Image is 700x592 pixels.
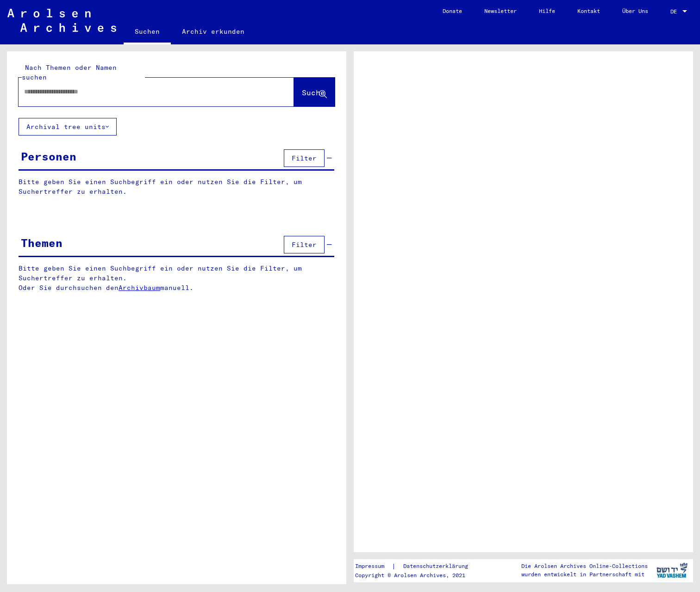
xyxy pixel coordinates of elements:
[22,63,117,81] mat-label: Nach Themen oder Namen suchen
[124,20,171,44] a: Suchen
[21,148,76,165] div: Personen
[7,9,116,32] img: Arolsen_neg.svg
[119,284,160,292] a: Archivbaum
[19,177,334,197] p: Bitte geben Sie einen Suchbegriff ein oder nutzen Sie die Filter, um Suchertreffer zu erhalten.
[294,78,335,106] button: Suche
[355,561,392,571] a: Impressum
[396,561,479,571] a: Datenschutzerklärung
[521,562,648,570] p: Die Arolsen Archives Online-Collections
[655,559,689,582] img: yv_logo.png
[521,570,648,579] p: wurden entwickelt in Partnerschaft mit
[284,236,325,253] button: Filter
[292,240,317,249] span: Filter
[302,88,325,97] span: Suche
[355,571,479,580] p: Copyright © Arolsen Archives, 2021
[284,149,325,167] button: Filter
[19,118,117,136] button: Archival tree units
[21,234,62,251] div: Themen
[670,8,681,15] span: DE
[171,20,256,43] a: Archiv erkunden
[19,264,335,293] p: Bitte geben Sie einen Suchbegriff ein oder nutzen Sie die Filter, um Suchertreffer zu erhalten. O...
[292,154,317,162] span: Filter
[355,561,479,571] div: |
